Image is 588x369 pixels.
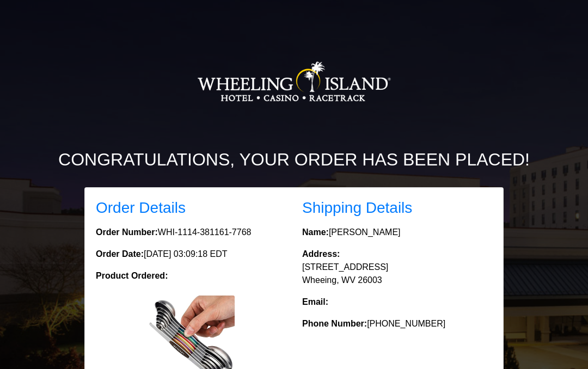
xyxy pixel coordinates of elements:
strong: Email: [302,297,328,306]
p: [DATE] 03:09:18 EDT [96,248,286,261]
h3: Order Details [96,199,286,217]
p: [PHONE_NUMBER] [302,317,492,330]
strong: Order Number: [96,227,158,237]
h3: Shipping Details [302,199,492,217]
strong: Product Ordered: [96,271,168,280]
img: Logo [197,27,391,136]
strong: Name: [302,227,329,237]
strong: Order Date: [96,249,144,259]
strong: Phone Number: [302,319,367,328]
strong: Address: [302,249,340,259]
p: [STREET_ADDRESS] Wheeing, WV 26003 [302,248,492,287]
p: [PERSON_NAME] [302,226,492,239]
h2: Congratulations, your order has been placed! [41,149,547,170]
p: WHI-1114-381161-7768 [96,226,286,239]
